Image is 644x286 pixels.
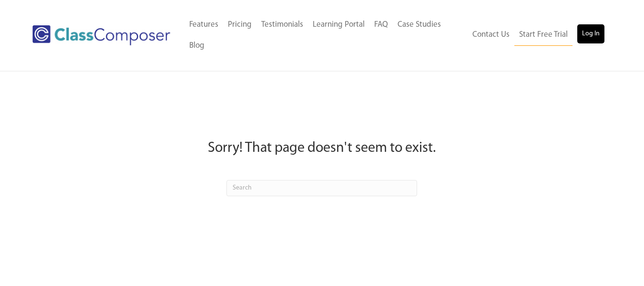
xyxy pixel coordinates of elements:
[467,24,604,46] nav: Header Menu
[184,14,467,56] nav: Header Menu
[184,35,209,56] a: Blog
[577,24,604,43] a: Log In
[468,24,514,45] a: Contact Us
[184,14,223,35] a: Features
[226,180,417,196] input: Search
[393,14,446,35] a: Case Studies
[223,14,256,35] a: Pricing
[32,25,170,45] img: Class Composer
[256,14,308,35] a: Testimonials
[32,138,612,159] h2: Sorry! That page doesn't seem to exist.
[369,14,393,35] a: FAQ
[514,24,572,46] a: Start Free Trial
[308,14,369,35] a: Learning Portal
